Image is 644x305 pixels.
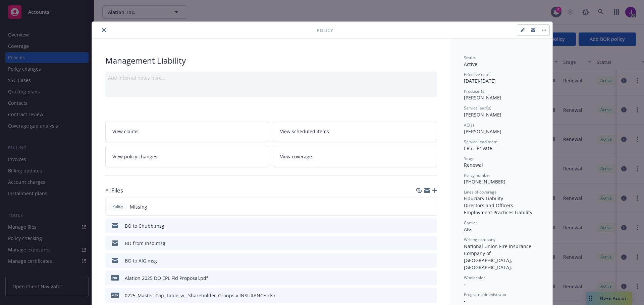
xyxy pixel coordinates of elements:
div: Files [105,186,123,195]
span: View claims [112,128,139,135]
span: AIG [464,226,472,232]
span: Wholesaler [464,275,485,281]
span: View scheduled items [280,128,329,135]
div: Alation 2025 DO EPL Fid Proposal.pdf [125,275,208,282]
span: pdf [111,275,119,280]
div: Fiduciary Liability [464,195,539,202]
span: Lines of coverage [464,189,497,195]
button: preview file [428,275,434,282]
span: Renewal [464,162,483,168]
div: BO to AIG.msg [125,257,157,264]
span: AC(s) [464,122,474,128]
span: National Union Fire Insurance Company of [GEOGRAPHIC_DATA], [GEOGRAPHIC_DATA]. [464,243,533,271]
div: [DATE] - [DATE] [464,72,539,84]
span: - [464,281,466,287]
span: Active [464,61,477,67]
button: download file [418,222,423,229]
span: [PHONE_NUMBER] [464,178,505,185]
span: Stage [464,156,475,161]
span: Writing company [464,237,495,242]
span: [PERSON_NAME] [464,128,501,135]
h3: Files [111,186,123,195]
span: Program administrator [464,292,507,297]
button: preview file [428,257,434,264]
button: preview file [428,222,434,229]
span: xlsx [111,293,119,298]
span: ERS - Private [464,145,492,151]
span: View policy changes [112,153,157,160]
div: Employment Practices Liability [464,209,539,216]
span: Policy [111,204,124,210]
span: - [464,298,466,304]
a: View coverage [273,146,437,167]
div: BO from Insd.msg [125,240,165,247]
button: close [100,26,108,34]
span: [PERSON_NAME] [464,94,501,101]
span: Missing [130,203,147,210]
button: download file [418,292,423,299]
button: download file [418,257,423,264]
div: Add internal notes here... [108,74,434,81]
a: View scheduled items [273,121,437,142]
span: Policy [317,27,333,34]
span: Effective dates [464,72,491,77]
div: 0225_Master_Cap_Table_w__Shareholder_Groups v.INSURANCE.xlsx [125,292,276,299]
a: View policy changes [105,146,269,167]
button: preview file [428,292,434,299]
button: download file [418,275,423,282]
span: Service lead(s) [464,105,491,111]
span: Carrier [464,220,477,226]
div: Directors and Officers [464,202,539,209]
span: Status [464,55,476,61]
span: Service lead team [464,139,497,145]
button: download file [418,240,423,247]
span: [PERSON_NAME] [464,111,501,118]
div: Management Liability [105,55,437,66]
button: preview file [428,240,434,247]
span: View coverage [280,153,312,160]
span: Policy number [464,172,490,178]
span: Producer(s) [464,88,486,94]
div: BO to Chubb.msg [125,222,164,229]
a: View claims [105,121,269,142]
